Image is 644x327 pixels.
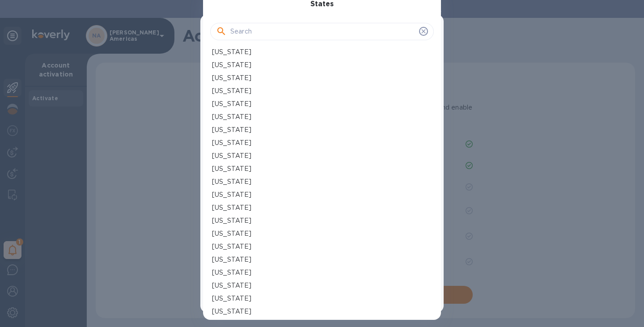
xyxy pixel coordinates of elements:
p: [US_STATE] [212,190,251,200]
p: [US_STATE] [212,242,251,251]
p: [US_STATE] [212,47,251,57]
p: [US_STATE] [212,203,251,212]
p: [US_STATE] [212,294,251,303]
p: [US_STATE] [212,307,251,316]
p: [US_STATE] [212,125,251,135]
p: [US_STATE] [212,138,251,148]
p: [US_STATE] [212,151,251,161]
p: [US_STATE] [212,86,251,96]
p: [US_STATE] [212,60,251,70]
p: [US_STATE] [212,281,251,290]
p: [US_STATE] [212,73,251,83]
p: [US_STATE] [212,112,251,122]
p: [US_STATE] [212,229,251,238]
input: Search [230,25,415,38]
p: [US_STATE] [212,216,251,225]
p: [US_STATE] [212,99,251,109]
p: [US_STATE] [212,268,251,277]
p: [US_STATE] [212,164,251,174]
p: [US_STATE] [212,177,251,187]
p: [US_STATE] [212,255,251,264]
